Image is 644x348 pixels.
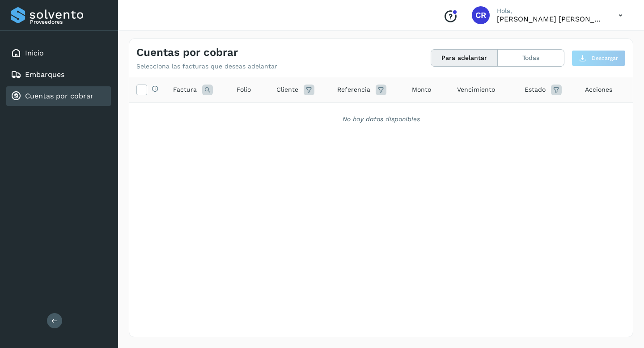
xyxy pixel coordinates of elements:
span: Descargar [592,54,618,62]
button: Para adelantar [431,50,498,66]
div: No hay datos disponibles [141,115,621,124]
span: Vencimiento [457,85,495,94]
p: CARLOS RODOLFO BELLI PEDRAZA [497,15,604,23]
span: Factura [173,85,197,94]
p: Selecciona las facturas que deseas adelantar [136,63,277,70]
span: Monto [412,85,431,94]
a: Cuentas por cobrar [25,92,93,100]
button: Todas [498,50,564,66]
div: Cuentas por cobrar [6,86,111,106]
h4: Cuentas por cobrar [136,46,238,59]
p: Proveedores [30,19,107,25]
span: Acciones [585,85,612,94]
span: Cliente [276,85,298,94]
p: Hola, [497,7,604,15]
a: Inicio [25,49,44,57]
span: Folio [237,85,251,94]
a: Embarques [25,70,64,79]
div: Embarques [6,65,111,85]
div: Inicio [6,43,111,63]
span: Estado [525,85,546,94]
button: Descargar [572,50,626,66]
span: Referencia [337,85,370,94]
